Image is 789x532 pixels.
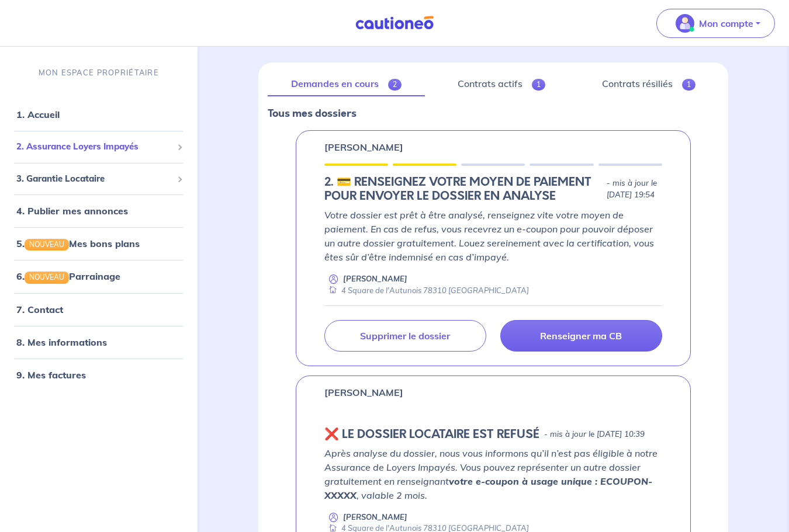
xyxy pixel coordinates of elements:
p: - mis à jour le [DATE] 19:54 [607,178,662,201]
div: 3. Garantie Locataire [5,168,193,190]
a: 7. Contact [16,304,63,315]
p: Tous mes dossiers [268,106,719,121]
div: state: REJECTED, Context: NEW,MAYBE-CERTIFICATE,ALONE,RENTER-DOCUMENTS [324,427,663,441]
a: 9. Mes factures [16,369,86,381]
div: 5.NOUVEAUMes bons plans [5,232,193,255]
p: Après analyse du dossier, nous vous informons qu’il n’est pas éligible à notre Assurance de Loyer... [324,446,663,502]
a: 1. Accueil [16,109,60,120]
p: [PERSON_NAME] [343,273,407,284]
a: Renseigner ma CB [500,320,662,352]
div: 6.NOUVEAUParrainage [5,265,193,288]
div: state: CB-IN-PROGRESS, Context: NEW,CHOOSE-CERTIFICATE,ALONE,RENTER-DOCUMENTS [324,175,663,203]
div: 7. Contact [5,298,193,321]
button: illu_account_valid_menu.svgMon compte [656,9,775,38]
span: 1 [532,79,545,91]
div: 4. Publier mes annonces [5,199,193,222]
p: Renseigner ma CB [540,330,622,342]
img: illu_account_valid_menu.svg [676,14,694,33]
div: 4 Square de l'Autunois 78310 [GEOGRAPHIC_DATA] [324,285,529,296]
a: Contrats résiliés1 [579,72,719,96]
p: Votre dossier est prêt à être analysé, renseignez vite votre moyen de paiement. En cas de refus, ... [324,208,663,264]
p: Supprimer le dossier [360,330,450,342]
p: [PERSON_NAME] [343,512,407,523]
a: 6.NOUVEAUParrainage [16,270,120,282]
p: Mon compte [699,16,753,30]
p: [PERSON_NAME] [324,385,403,399]
a: Demandes en cours2 [268,72,425,96]
p: [PERSON_NAME] [324,140,403,154]
span: 3. Garantie Locataire [16,172,172,186]
strong: votre e-coupon à usage unique : ECOUPON-XXXXX [324,475,652,501]
div: 1. Accueil [5,103,193,126]
a: 4. Publier mes annonces [16,205,128,217]
p: - mis à jour le [DATE] 10:39 [544,429,645,440]
a: Supprimer le dossier [324,320,486,352]
h5: 2.︎ 💳 RENSEIGNEZ VOTRE MOYEN DE PAIEMENT POUR ENVOYER LE DOSSIER EN ANALYSE [324,175,602,203]
h5: ❌️️ LE DOSSIER LOCATAIRE EST REFUSÉ [324,427,539,441]
p: MON ESPACE PROPRIÉTAIRE [39,67,159,78]
span: 1 [682,79,695,91]
img: Cautioneo [351,16,438,30]
span: 2 [388,79,402,91]
a: 5.NOUVEAUMes bons plans [16,238,140,249]
span: 2. Assurance Loyers Impayés [16,140,172,154]
div: 9. Mes factures [5,363,193,387]
div: 8. Mes informations [5,331,193,354]
div: 2. Assurance Loyers Impayés [5,135,193,158]
a: 8. Mes informations [16,336,107,348]
a: Contrats actifs1 [434,72,569,96]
